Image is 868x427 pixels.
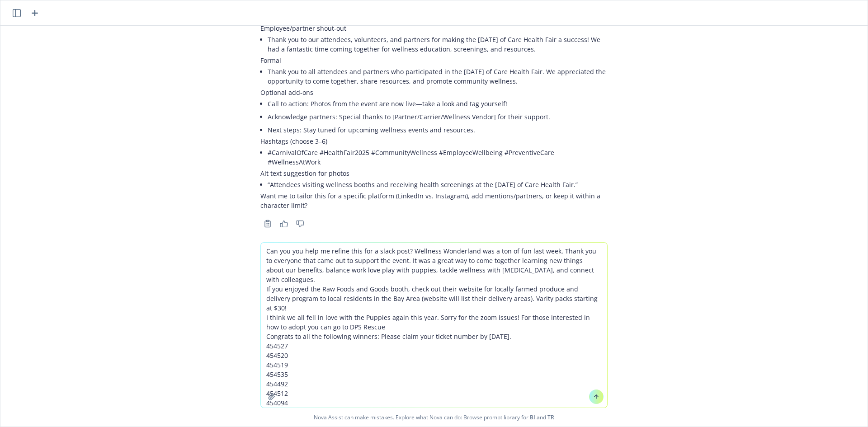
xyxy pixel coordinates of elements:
[530,413,535,421] a: BI
[261,243,607,408] textarea: Can you you help me refine this for a slack post? Wellness Wonderland was a ton of fun last week....
[268,97,608,110] li: Call to action: Photos from the event are now live—take a look and tag yourself!
[268,65,608,88] li: Thank you to all attendees and partners who participated in the [DATE] of Care Health Fair. We ap...
[260,88,608,97] p: Optional add-ons
[268,33,608,56] li: Thank you to our attendees, volunteers, and partners for making the [DATE] of Care Health Fair a ...
[264,220,272,228] svg: Copy to clipboard
[260,23,608,33] p: Employee/partner shout-out
[260,169,608,178] p: Alt text suggestion for photos
[268,178,608,191] li: “Attendees visiting wellness booths and receiving health screenings at the [DATE] of Care Health ...
[4,408,864,427] span: Nova Assist can make mistakes. Explore what Nova can do: Browse prompt library for and
[268,110,608,123] li: Acknowledge partners: Special thanks to [Partner/Carrier/Wellness Vendor] for their support.
[260,56,608,65] p: Formal
[293,217,307,230] button: Thumbs down
[268,123,608,136] li: Next steps: Stay tuned for upcoming wellness events and resources.
[260,191,608,210] p: Want me to tailor this for a specific platform (LinkedIn vs. Instagram), add mentions/partners, o...
[260,136,608,146] p: Hashtags (choose 3–6)
[547,413,554,421] a: TR
[268,146,608,169] li: #CarnivalOfCare #HealthFair2025 #CommunityWellness #EmployeeWellbeing #PreventiveCare #WellnessAt...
